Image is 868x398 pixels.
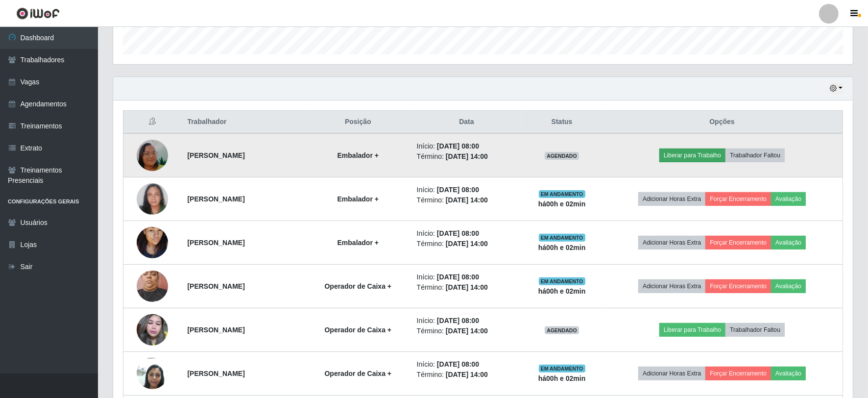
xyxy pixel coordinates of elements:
[137,127,168,183] img: 1750466226546.jpeg
[659,149,725,162] button: Liberar para Trabalho
[522,111,602,134] th: Status
[417,326,516,336] li: Término:
[338,239,379,247] strong: Embalador +
[305,111,411,134] th: Posição
[437,229,479,237] time: [DATE] 08:00
[545,326,579,334] span: AGENDADO
[137,309,168,351] img: 1634907805222.jpeg
[602,111,843,134] th: Opções
[638,236,705,249] button: Adicionar Horas Extra
[437,317,479,324] time: [DATE] 08:00
[539,365,585,373] span: EM ANDAMENTO
[638,279,705,293] button: Adicionar Horas Extra
[638,192,705,206] button: Adicionar Horas Extra
[417,185,516,195] li: Início:
[437,142,479,150] time: [DATE] 08:00
[545,152,579,160] span: AGENDADO
[437,273,479,281] time: [DATE] 08:00
[705,279,771,293] button: Forçar Encerramento
[771,367,806,380] button: Avaliação
[771,236,806,249] button: Avaliação
[187,195,244,203] strong: [PERSON_NAME]
[338,151,379,159] strong: Embalador +
[187,282,244,290] strong: [PERSON_NAME]
[325,326,392,334] strong: Operador de Caixa +
[705,367,771,380] button: Forçar Encerramento
[538,374,586,382] strong: há 00 h e 02 min
[539,190,585,198] span: EM ANDAMENTO
[417,228,516,239] li: Início:
[771,279,806,293] button: Avaliação
[725,149,785,162] button: Trabalhador Faltou
[705,236,771,249] button: Forçar Encerramento
[705,192,771,206] button: Forçar Encerramento
[446,327,488,335] time: [DATE] 14:00
[538,200,586,208] strong: há 00 h e 02 min
[437,186,479,194] time: [DATE] 08:00
[417,272,516,282] li: Início:
[538,287,586,295] strong: há 00 h e 02 min
[446,240,488,248] time: [DATE] 14:00
[771,192,806,206] button: Avaliação
[181,111,305,134] th: Trabalhador
[187,151,244,159] strong: [PERSON_NAME]
[417,151,516,162] li: Término:
[411,111,522,134] th: Data
[137,265,168,307] img: 1725884204403.jpeg
[137,352,168,394] img: 1678454090194.jpeg
[137,183,168,215] img: 1731531704923.jpeg
[325,370,392,377] strong: Operador de Caixa +
[417,239,516,249] li: Término:
[446,283,488,291] time: [DATE] 14:00
[417,370,516,380] li: Término:
[417,359,516,370] li: Início:
[187,239,244,247] strong: [PERSON_NAME]
[417,316,516,326] li: Início:
[325,282,392,290] strong: Operador de Caixa +
[725,323,785,337] button: Trabalhador Faltou
[539,234,585,242] span: EM ANDAMENTO
[446,371,488,378] time: [DATE] 14:00
[446,152,488,160] time: [DATE] 14:00
[437,360,479,368] time: [DATE] 08:00
[659,323,725,337] button: Liberar para Trabalho
[417,141,516,151] li: Início:
[187,326,244,334] strong: [PERSON_NAME]
[638,367,705,380] button: Adicionar Horas Extra
[446,196,488,204] time: [DATE] 14:00
[417,195,516,205] li: Término:
[539,277,585,285] span: EM ANDAMENTO
[538,244,586,251] strong: há 00 h e 02 min
[417,282,516,293] li: Término:
[187,370,244,377] strong: [PERSON_NAME]
[137,215,168,271] img: 1732630854810.jpeg
[16,7,60,20] img: CoreUI Logo
[338,195,379,203] strong: Embalador +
